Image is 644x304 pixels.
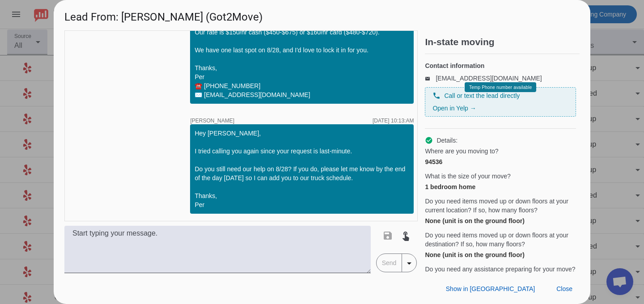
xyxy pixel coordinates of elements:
[425,136,433,144] mat-icon: check_circle
[436,75,542,82] a: [EMAIL_ADDRESS][DOMAIN_NAME]
[425,76,436,80] mat-icon: email
[373,118,414,123] div: [DATE] 10:13:AM
[425,172,510,181] span: What is the size of your move?
[404,258,415,269] mat-icon: arrow_drop_down
[190,118,234,123] span: [PERSON_NAME]
[556,285,572,292] span: Close
[425,147,498,156] span: Where are you moving to?
[425,157,576,166] div: 94536
[425,61,576,70] h4: Contact information
[425,38,580,46] h2: In-state moving
[425,182,576,191] div: 1 bedroom home
[436,136,458,145] span: Details:
[432,105,476,112] a: Open in Yelp →
[425,216,576,225] div: None (unit is on the ground floor)
[425,250,576,259] div: None (unit is on the ground floor)
[425,231,576,249] span: Do you need items moved up or down floors at your destination? If so, how many floors?
[432,92,441,100] mat-icon: phone
[425,265,576,291] span: Do you need any assistance preparing for your move? (e.g. furniture disassembly, packing items in...
[469,85,532,90] span: Temp Phone number available
[446,285,535,292] span: Show in [GEOGRAPHIC_DATA]
[195,129,409,209] div: Hey [PERSON_NAME], I tried calling you again since your request is last-minute. Do you still need...
[425,197,576,215] span: Do you need items moved up or down floors at your current location? If so, how many floors?
[400,230,411,241] mat-icon: touch_app
[549,281,580,297] button: Close
[444,91,520,100] span: Call or text the lead directly
[439,281,542,297] button: Show in [GEOGRAPHIC_DATA]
